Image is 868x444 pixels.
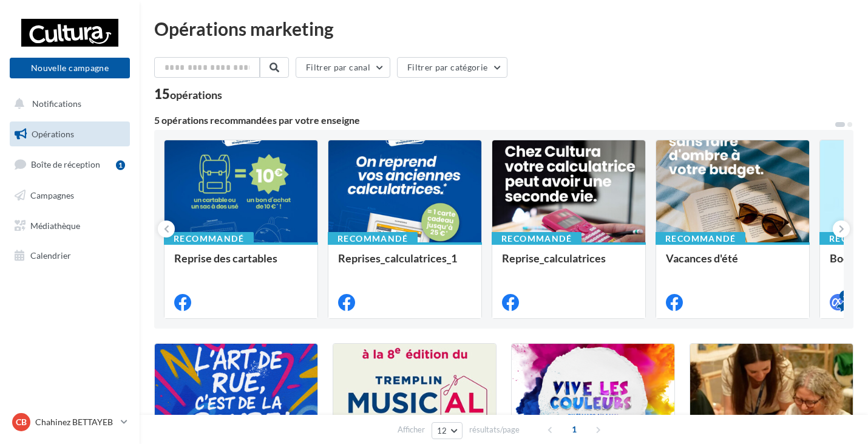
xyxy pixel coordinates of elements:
[492,232,581,245] div: Recommandé
[666,252,799,276] div: Vacances d'été
[7,121,132,147] a: Opérations
[656,232,745,245] div: Recommandé
[10,58,130,78] button: Nouvelle campagne
[174,252,308,276] div: Reprise des cartables
[31,159,100,169] span: Boîte de réception
[328,232,418,245] div: Recommandé
[432,422,463,439] button: 12
[565,420,584,439] span: 1
[154,115,834,125] div: 5 opérations recommandées par votre enseigne
[164,232,254,245] div: Recommandé
[170,89,222,100] div: opérations
[7,183,132,208] a: Campagnes
[116,160,125,170] div: 1
[338,252,472,276] div: Reprises_calculatrices_1
[32,98,81,109] span: Notifications
[397,57,507,78] button: Filtrer par catégorie
[7,91,127,117] button: Notifications
[30,190,74,200] span: Campagnes
[154,87,222,101] div: 15
[7,243,132,268] a: Calendrier
[7,151,132,177] a: Boîte de réception1
[10,411,130,434] a: CB Chahinez BETTAYEB
[398,424,425,435] span: Afficher
[30,250,71,261] span: Calendrier
[154,19,853,38] div: Opérations marketing
[437,426,447,435] span: 12
[30,220,80,230] span: Médiathèque
[16,416,27,428] span: CB
[502,252,636,276] div: Reprise_calculatrices
[469,424,520,435] span: résultats/page
[7,213,132,239] a: Médiathèque
[32,129,74,139] span: Opérations
[296,57,390,78] button: Filtrer par canal
[35,416,116,428] p: Chahinez BETTAYEB
[839,290,850,301] div: 4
